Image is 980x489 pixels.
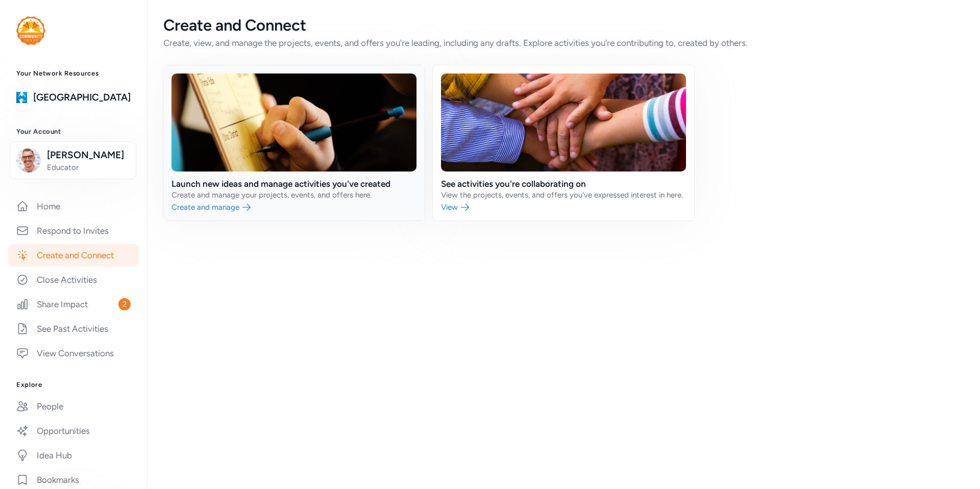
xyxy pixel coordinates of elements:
[8,244,139,266] a: Create and Connect
[47,148,130,162] span: [PERSON_NAME]
[118,298,131,310] span: 2
[33,90,131,105] a: [GEOGRAPHIC_DATA]
[163,16,964,35] div: Create and Connect
[16,69,131,78] h3: Your Network Resources
[16,128,131,136] h3: Your Account
[8,293,139,315] a: Share Impact2
[47,162,130,173] span: Educator
[8,317,139,340] a: See Past Activities
[16,16,45,45] img: logo
[8,195,139,217] a: Home
[8,444,139,467] a: Idea Hub
[10,141,136,179] button: [PERSON_NAME]Educator
[8,395,139,418] a: People
[16,381,131,389] h3: Explore
[8,420,139,442] a: Opportunities
[8,219,139,242] a: Respond to Invites
[163,37,964,49] div: Create, view, and manage the projects, events, and offers you're leading, including any drafts. E...
[8,268,139,291] a: Close Activities
[16,86,27,109] img: logo
[8,342,139,364] a: View Conversations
